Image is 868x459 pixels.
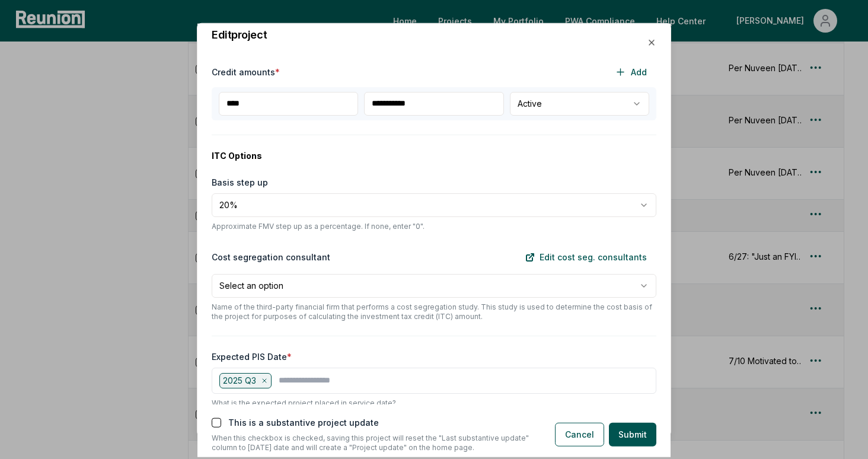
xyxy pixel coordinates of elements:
a: Edit cost seg. consultants [516,246,656,269]
p: What is the expected project placed in service date? [212,399,656,408]
label: Credit amounts [212,66,280,78]
label: ITC Options [212,149,656,162]
label: Basis step up [212,176,268,189]
label: Expected PIS Date [212,350,292,363]
h2: Edit project [212,30,267,40]
label: This is a substantive project update [228,417,379,428]
label: Cost segregation consultant [212,251,330,263]
p: When this checkbox is checked, saving this project will reset the "Last substantive update" colum... [212,434,536,452]
button: Cancel [555,423,604,447]
p: Name of the third-party financial firm that performs a cost segregation study. This study is used... [212,302,656,321]
button: Add [605,60,656,84]
button: Submit [609,423,656,447]
p: Approximate FMV step up as a percentage. If none, enter "0". [212,222,656,231]
div: 2025 Q3 [219,373,272,388]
